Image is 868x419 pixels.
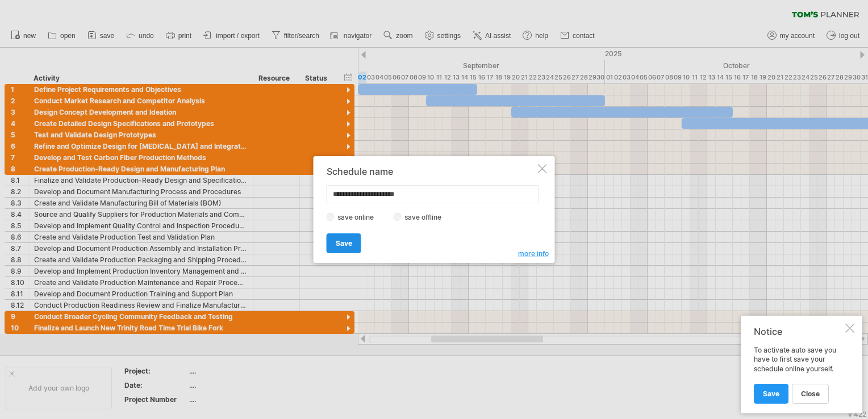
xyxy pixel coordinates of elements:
label: save online [335,213,383,221]
div: To activate auto save you have to first save your schedule online yourself. [754,346,843,403]
a: Save [327,233,361,253]
span: close [801,389,820,398]
label: save offline [402,213,451,221]
div: Schedule name [327,166,536,177]
span: Save [763,389,779,398]
a: Save [754,384,788,404]
a: close [792,384,829,404]
span: Save [336,239,352,248]
div: Notice [754,326,843,337]
span: more info [518,249,549,258]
